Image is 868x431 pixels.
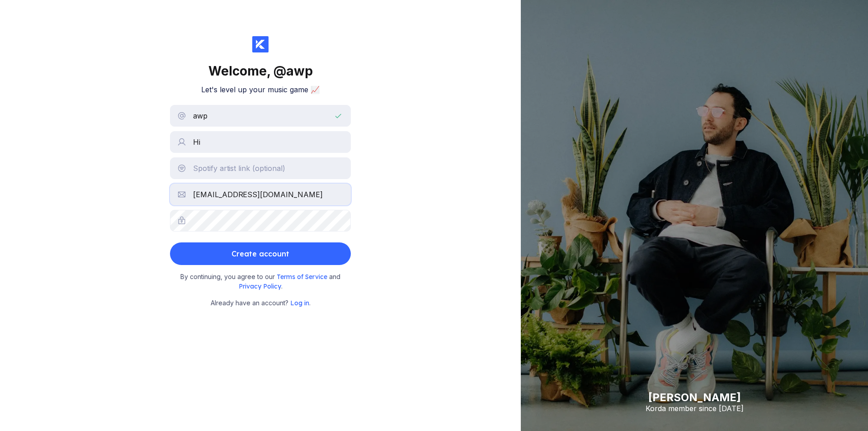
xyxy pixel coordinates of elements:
h2: Let's level up your music game 📈 [201,85,320,94]
small: By continuing, you agree to our and . [175,272,346,291]
small: Already have an account? . [211,298,311,308]
input: Spotify artist link (optional) [170,157,351,179]
span: Privacy Policy [239,282,281,290]
a: Privacy Policy [239,282,281,290]
button: Create account [170,242,351,265]
a: Terms of Service [277,273,329,280]
div: Create account [231,245,289,263]
span: @ [274,63,286,79]
div: Welcome, [208,63,313,79]
input: Name [170,131,351,153]
span: Terms of Service [277,273,329,281]
div: Korda member since [DATE] [646,404,744,413]
span: awp [286,63,313,79]
input: Username [170,105,351,127]
a: Log in [290,299,309,307]
input: Email [170,184,351,205]
div: [PERSON_NAME] [646,391,744,404]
